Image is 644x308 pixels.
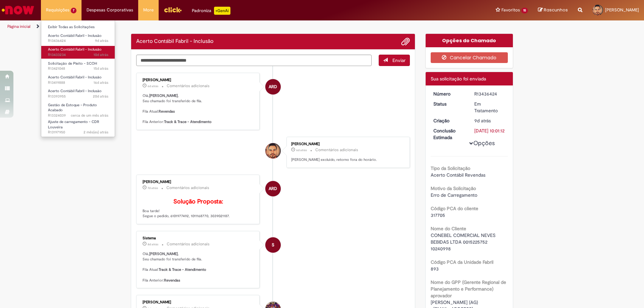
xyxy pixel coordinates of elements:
time: 11/08/2025 09:15:49 [93,94,108,99]
span: 893 [431,266,439,272]
span: 10d atrás [94,52,108,57]
span: Acerto Contábil Fabril - Inclusão [48,33,102,38]
span: [PERSON_NAME] [605,7,639,13]
p: +GenAi [214,7,230,15]
span: cerca de um mês atrás [71,113,108,118]
time: 20/08/2025 15:53:48 [94,52,108,57]
div: 21/08/2025 14:01:06 [474,117,505,124]
span: 7 [71,8,76,13]
b: Código PCA do cliente [431,205,478,211]
a: Aberto R13433234 : Acerto Contábil Fabril - Inclusão [41,46,115,58]
b: Revendas [159,109,175,114]
span: Solicitação de Pleito - SCOH [48,61,97,66]
b: Solução Proposta: [173,198,223,205]
span: 9d atrás [474,118,491,124]
dt: Conclusão Estimada [428,127,470,141]
span: Enviar [392,57,406,63]
b: Revendas [164,278,180,283]
div: Angelica Ribeiro dos Santos [265,79,281,95]
time: 15/08/2025 09:49:55 [94,80,108,85]
img: ServiceNow [1,3,35,17]
span: Acerto Contábil Fabril - Inclusão [48,47,102,52]
div: Angelica Ribeiro dos Santos [265,181,281,196]
time: 25/08/2025 09:33:12 [148,84,158,88]
b: Track & Trace - Atendimento [164,119,212,124]
span: Requisições [46,7,69,13]
div: [PERSON_NAME] [143,180,254,184]
span: 15 [521,8,528,13]
span: R13393955 [48,94,108,99]
b: Motivo da Solicitação [431,185,476,191]
span: R13433234 [48,52,108,58]
span: ARD [269,79,277,95]
span: Favoritos [501,7,520,13]
div: Sistema [143,236,254,240]
small: Comentários adicionais [167,241,210,247]
ul: Trilhas de página [5,20,424,33]
span: Ajuste de carregamento - CDR Louveira [48,119,99,130]
h2: Acerto Contábil Fabril - Inclusão Histórico de tíquete [136,39,213,45]
button: Enviar [379,55,410,66]
div: [PERSON_NAME] [143,78,254,82]
span: Acerto Contábil Fabril - Inclusão [48,75,102,80]
b: Nome do Cliente [431,226,466,232]
dt: Status [428,101,470,107]
span: 20d atrás [93,94,108,99]
a: Aberto R13393955 : Acerto Contábil Fabril - Inclusão [41,87,115,100]
span: R13421048 [48,66,108,71]
div: Gabriel Araujo Batista [265,143,281,159]
span: 9d atrás [95,38,108,43]
ul: Requisições [41,20,115,137]
div: System [265,237,281,253]
b: Nome do GPP (Gerente Regional de Planejamento e Performance) aprovador [431,279,506,299]
span: 317705 [431,212,445,218]
span: Despesas Corporativas [87,7,133,13]
span: ARD [269,181,277,197]
span: 8d atrás [148,242,158,246]
b: Código PCA da Unidade Fabril [431,259,493,265]
span: Erro de Carregamento [431,192,477,198]
div: [PERSON_NAME] [143,300,254,304]
dt: Criação [428,117,470,124]
div: [DATE] 10:01:12 [474,127,505,134]
time: 23/08/2025 14:07:56 [148,186,158,190]
p: Olá, , Seu chamado foi transferido de fila. Fila Atual: Fila Anterior: [143,93,254,125]
div: Opções do Chamado [426,34,513,47]
div: Em Tratamento [474,101,505,114]
time: 21/08/2025 14:01:09 [95,38,108,43]
a: Aberto R13324039 : Gestão de Estoque – Produto Acabado [41,102,115,116]
button: Cancelar Chamado [431,52,508,63]
p: Boa tarde! Segue o pedido, 6101977492, 1011168770, 3039021187. [143,198,254,219]
time: 21/08/2025 14:01:06 [474,118,491,124]
span: Gestão de Estoque – Produto Acabado [48,103,97,113]
small: Comentários adicionais [167,83,210,89]
span: 6d atrás [296,148,307,152]
b: [PERSON_NAME] [149,251,178,256]
small: Comentários adicionais [315,147,358,153]
span: CONEBEL COMERCIAL NEVES BEBIDAS LTDA 0015225752 10240998 [431,232,497,252]
textarea: Digite sua mensagem aqui... [136,55,372,66]
time: 25/08/2025 08:58:46 [296,148,307,152]
span: Acerto Contábil Revendas [431,172,485,178]
span: R13324039 [48,113,108,118]
div: Padroniza [192,7,230,15]
span: R13197950 [48,130,108,135]
b: [PERSON_NAME] [149,93,178,98]
a: Página inicial [7,24,31,29]
a: Exibir Todas as Solicitações [41,23,115,31]
span: Rascunhos [544,7,568,13]
time: 15/08/2025 14:15:33 [94,66,108,71]
span: S [272,237,274,253]
span: 2 mês(es) atrás [84,130,108,135]
span: R13436424 [48,38,108,44]
span: Sua solicitação foi enviada [431,76,486,82]
button: Adicionar anexos [401,37,410,46]
span: 16d atrás [94,80,108,85]
p: [PERSON_NAME] excluido, retorno fora do horário. [291,157,403,163]
span: 7d atrás [148,186,158,190]
span: 15d atrás [94,66,108,71]
a: Rascunhos [538,7,568,13]
a: Aberto R13421048 : Solicitação de Pleito - SCOH [41,60,115,72]
small: Comentários adicionais [166,185,209,191]
time: 23/08/2025 08:31:04 [148,242,158,246]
